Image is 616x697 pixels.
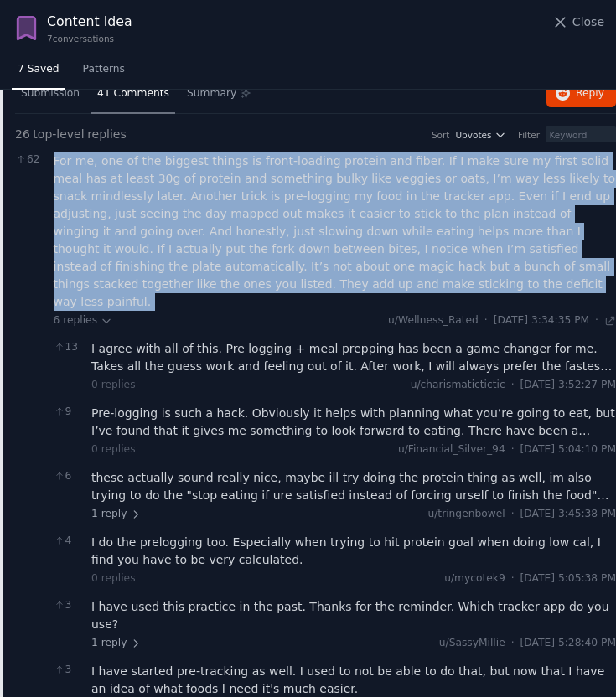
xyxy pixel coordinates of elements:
[455,129,506,141] button: Upvotes
[511,507,515,522] span: ·
[91,598,616,633] div: I have used this practice in the past. Thanks for the reminder. Which tracker app do you use?
[511,442,515,457] span: ·
[411,379,505,390] span: u/charismatictictic
[54,340,83,355] span: 13
[91,534,616,569] div: I do the prelogging too. Especially when trying to hit protein goal when doing low cal, I find yo...
[484,313,488,328] span: ·
[546,126,616,143] input: Keyword
[21,86,80,101] span: Submission
[511,636,515,651] span: ·
[91,507,142,522] span: 1 reply
[15,152,44,168] span: 62
[54,405,83,420] span: 9
[91,340,616,375] div: I agree with all of this. Pre logging + meal prepping has been a game changer for me. Takes all t...
[520,442,616,457] span: [DATE] 5:04:10 PM
[91,405,616,440] div: Pre-logging is such a hack. Obviously it helps with planning what you’re going to eat, but I’ve f...
[388,314,479,326] span: u/Wellness_Rated
[54,534,83,549] span: 4
[398,443,505,455] span: u/Financial_Silver_94
[444,572,505,584] span: u/mycotek9
[432,129,450,141] div: Sort
[511,378,515,393] span: ·
[546,80,616,107] button: Reply
[520,507,616,522] span: [DATE] 3:45:38 PM
[77,56,131,90] a: Patterns
[520,636,616,651] span: [DATE] 5:28:40 PM
[518,129,540,141] div: Filter
[47,33,132,44] div: 7 conversation s
[97,86,169,101] span: 41 Comments
[439,637,505,648] span: u/SassyMillie
[54,663,83,678] span: 3
[87,126,127,143] span: replies
[83,62,125,77] span: Patterns
[15,126,30,143] span: 26
[494,313,589,328] span: [DATE] 3:34:35 PM
[91,636,142,651] span: 1 reply
[91,469,616,504] div: these actually sound really nice, maybe ill try doing the protein thing as well, im also trying t...
[576,86,604,101] span: Reply
[551,13,604,31] button: Close
[520,571,616,586] span: [DATE] 5:05:38 PM
[54,598,83,613] span: 3
[455,129,491,141] span: Upvotes
[12,56,65,90] a: 7 Saved
[427,508,505,519] span: u/tringenbowel
[54,313,112,328] span: 6 replies
[33,126,84,143] span: top-level
[54,469,83,484] span: 6
[511,571,515,586] span: ·
[595,313,598,328] span: ·
[47,12,132,33] div: Content Idea
[572,13,604,31] span: Close
[520,378,616,393] span: [DATE] 3:52:27 PM
[18,62,60,77] span: 7 Saved
[187,86,236,101] span: Summary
